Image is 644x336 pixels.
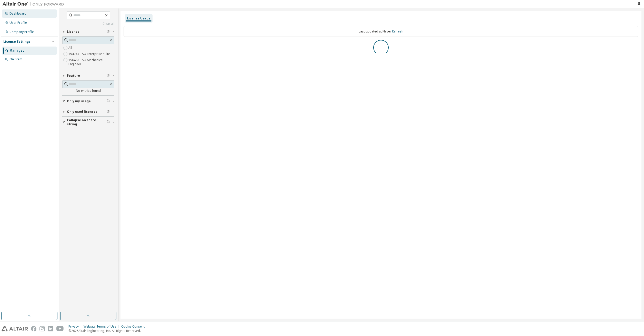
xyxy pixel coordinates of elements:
[68,324,84,329] div: Privacy
[9,57,22,61] div: On Prem
[3,40,31,44] div: License Settings
[107,99,110,103] span: Clear filter
[67,99,91,103] span: Only my usage
[9,21,27,25] div: User Profile
[107,120,110,124] span: Clear filter
[67,74,80,78] span: Feature
[62,22,114,26] a: Clear all
[68,45,73,51] label: All
[67,110,97,114] span: Only used licenses
[48,326,53,331] img: linkedin.svg
[121,324,148,329] div: Cookie Consent
[39,326,45,331] img: instagram.svg
[107,74,110,78] span: Clear filter
[9,49,25,53] div: Managed
[2,326,28,331] img: altair_logo.svg
[56,326,64,331] img: youtube.svg
[9,30,34,34] div: Company Profile
[62,70,114,81] button: Feature
[68,329,148,333] p: © 2025 Altair Engineering, Inc. All Rights Reserved.
[127,16,150,20] div: License Usage
[62,26,114,37] button: License
[9,12,26,16] div: Dashboard
[107,110,110,114] span: Clear filter
[124,26,638,37] div: Last updated at: Never
[62,89,114,93] div: No entries found
[392,29,403,33] a: Refresh
[68,57,114,67] label: 156483 - AU Mechanical Engineer
[107,30,110,34] span: Clear filter
[67,118,107,126] span: Collapse on share string
[62,106,114,117] button: Only used licenses
[62,96,114,107] button: Only my usage
[3,2,67,7] img: Altair One
[84,324,121,329] div: Website Terms of Use
[67,30,79,34] span: License
[31,326,36,331] img: facebook.svg
[62,117,114,128] button: Collapse on share string
[68,51,111,57] label: 154744 - AU Enterprise Suite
